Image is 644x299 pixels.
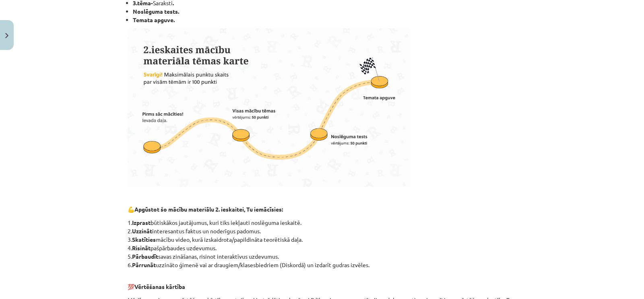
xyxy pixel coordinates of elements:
[132,244,151,251] b: Risināt
[134,283,185,290] b: Vērtēšanas kārtība
[132,227,152,235] b: Uzzināt
[128,218,516,269] p: 1. būtiskākos jautājumus, kuri tiks iekļauti noslēguma ieskaitē. 2. interesantus faktus un noderī...
[132,253,158,260] b: Pārbaudīt
[128,205,516,214] p: 💪
[134,206,283,213] b: Apgūstot šo mācību materiālu 2. ieskaitei, Tu iemācīsies:
[133,8,179,15] b: Noslēguma tests.
[133,16,175,23] b: Temata apguve.
[128,274,516,291] p: 💯
[132,219,151,226] b: Izprast
[5,33,8,38] img: icon-close-lesson-0947bae3869378f0d4975bcd49f059093ad1ed9edebbc8119c70593378902aed.svg
[132,236,156,243] b: Skatīties
[132,261,156,268] b: Pārrunāt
